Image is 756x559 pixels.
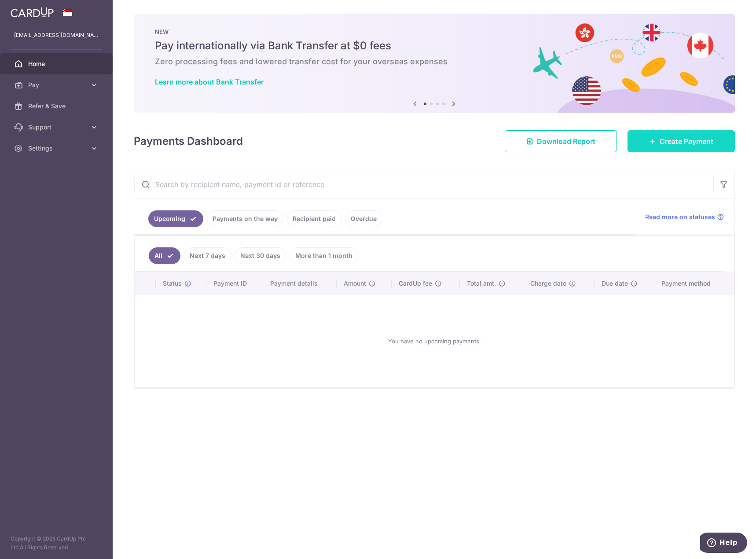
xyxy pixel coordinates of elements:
span: Home [28,59,86,68]
a: Payments on the way [207,210,283,227]
span: CardUp fee [399,279,432,288]
a: Download Report [505,130,617,152]
a: More than 1 month [290,247,358,264]
th: Payment details [263,272,337,295]
a: Next 7 days [184,247,231,264]
a: Next 30 days [235,247,286,264]
span: Refer & Save [28,102,86,110]
th: Payment method [654,272,734,295]
span: Support [28,123,86,132]
span: Settings [28,144,86,153]
h6: Zero processing fees and lowered transfer cost for your overseas expenses [155,56,714,67]
th: Payment ID [206,272,263,295]
span: Due date [602,279,628,288]
span: Status [163,279,182,288]
p: NEW [155,28,714,35]
a: Read more on statuses [645,213,724,221]
span: Total amt. [467,279,496,288]
h5: Pay internationally via Bank Transfer at $0 fees [155,39,714,53]
span: Pay [28,81,86,89]
span: Read more on statuses [645,213,715,221]
img: Bank transfer banner [134,14,735,113]
span: Amount [344,279,366,288]
h4: Payments Dashboard [134,133,243,149]
a: Overdue [345,210,382,227]
iframe: Opens a widget where you can find more information [700,533,747,555]
a: Create Payment [628,130,735,152]
a: All [149,247,180,264]
a: Upcoming [148,210,203,227]
span: Charge date [530,279,566,288]
div: You have no upcoming payments. [145,302,723,380]
a: Learn more about Bank Transfer [155,77,264,86]
img: CardUp [11,7,54,18]
span: Download Report [537,136,595,147]
input: Search by recipient name, payment id or reference [134,170,713,199]
a: Recipient paid [287,210,341,227]
p: [EMAIL_ADDRESS][DOMAIN_NAME] [14,31,99,40]
span: Create Payment [660,136,713,147]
